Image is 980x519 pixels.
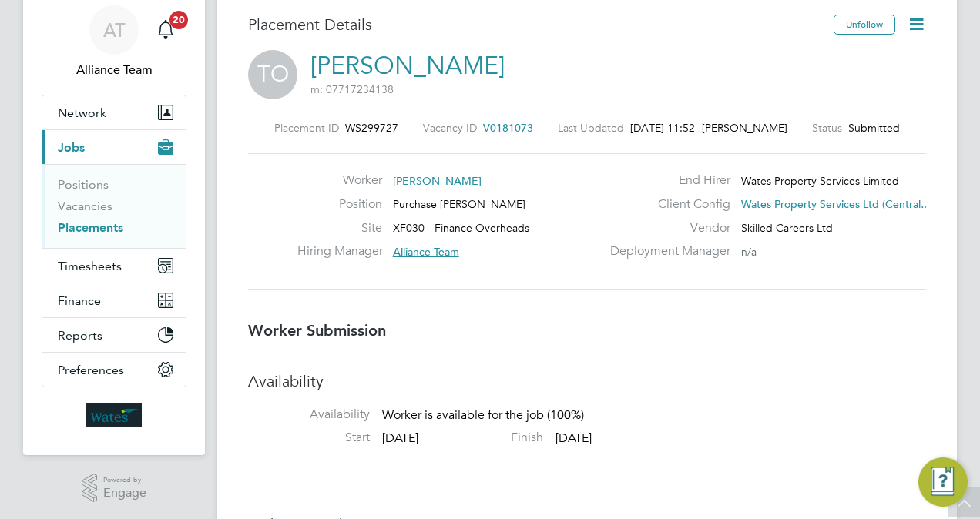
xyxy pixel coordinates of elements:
label: Site [297,220,382,236]
label: Position [297,196,382,213]
button: Unfollow [834,15,895,35]
span: Alliance Team [393,245,459,259]
span: Reports [58,328,102,343]
span: [DATE] [555,430,592,446]
span: Wates Property Services Limited [741,174,899,188]
img: wates-logo-retina.png [86,403,142,427]
label: Client Config [601,196,730,213]
span: WS299727 [345,121,398,135]
span: [DATE] [382,430,418,446]
a: Vacancies [58,199,112,213]
button: Timesheets [42,249,186,283]
span: Wates Property Services Ltd (Central… [741,197,931,211]
label: Deployment Manager [601,243,730,259]
span: Network [58,105,106,120]
a: 20 [150,5,181,55]
button: Network [42,95,186,129]
a: ATAlliance Team [42,5,186,79]
a: Placements [58,220,123,235]
span: n/a [741,245,757,259]
label: Finish [421,430,543,446]
label: End Hirer [601,172,730,189]
label: Placement ID [274,121,339,135]
b: Worker Submission [248,321,386,340]
h3: Placement Details [248,15,822,35]
button: Jobs [42,130,186,164]
a: [PERSON_NAME] [310,51,505,81]
a: Positions [58,177,109,192]
span: Preferences [58,363,124,377]
a: Go to home page [42,403,186,427]
span: Jobs [58,140,85,155]
span: 20 [169,11,188,29]
button: Engage Resource Center [918,457,968,507]
span: [PERSON_NAME] [393,174,482,188]
span: AT [103,20,126,40]
span: TO [248,50,297,99]
label: Vacancy ID [423,121,477,135]
label: Start [248,430,370,446]
a: Powered byEngage [82,474,147,503]
span: Alliance Team [42,61,186,79]
span: Submitted [848,121,900,135]
button: Preferences [42,353,186,387]
span: Engage [103,487,146,500]
button: Finance [42,283,186,317]
span: Powered by [103,474,146,487]
span: Finance [58,293,101,308]
span: XF030 - Finance Overheads [393,221,529,235]
span: Skilled Careers Ltd [741,221,833,235]
span: [PERSON_NAME] [702,121,787,135]
label: Last Updated [558,121,624,135]
div: Jobs [42,164,186,248]
h3: Availability [248,371,926,391]
button: Reports [42,318,186,352]
label: Vendor [601,220,730,236]
label: Hiring Manager [297,243,382,259]
span: [DATE] 11:52 - [630,121,702,135]
span: V0181073 [483,121,533,135]
span: Purchase [PERSON_NAME] [393,197,525,211]
label: Availability [248,407,370,423]
span: Timesheets [58,259,122,273]
span: m: 07717234138 [310,82,394,96]
label: Worker [297,172,382,189]
label: Status [812,121,842,135]
span: Worker is available for the job (100%) [382,408,584,424]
